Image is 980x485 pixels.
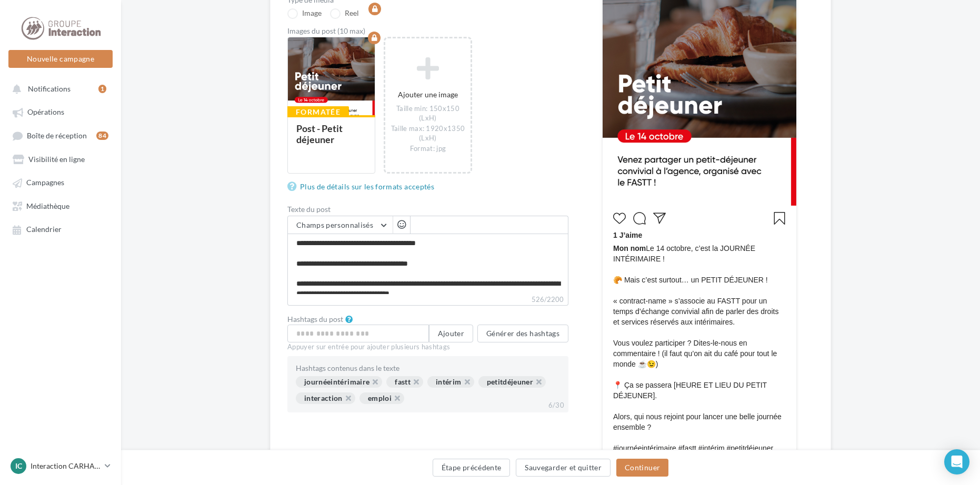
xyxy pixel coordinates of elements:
[386,376,423,388] div: fastt
[613,230,786,243] div: 1 J’aime
[613,212,626,225] svg: J’aime
[28,84,71,93] span: Notifications
[288,216,393,234] button: Champs personnalisés
[287,106,349,118] div: Formatée
[287,294,568,306] label: 526/2200
[26,178,64,187] span: Campagnes
[6,126,115,145] a: Boîte de réception84
[98,85,106,93] div: 1
[8,456,113,476] a: IC Interaction CARHAIX
[28,155,85,164] span: Visibilité en ligne
[6,196,115,215] a: Médiathèque
[287,316,343,323] label: Hashtags du post
[359,392,404,404] div: emploi
[773,212,786,225] svg: Enregistrer
[287,27,568,35] div: Images du post (10 max)
[287,342,568,352] div: Appuyer sur entrée pour ajouter plusieurs hashtags
[6,79,111,98] button: Notifications 1
[6,149,115,168] a: Visibilité en ligne
[96,132,108,140] div: 84
[653,212,666,225] svg: Partager la publication
[944,449,969,474] div: Open Intercom Messenger
[296,220,373,229] span: Champs personnalisés
[296,123,343,145] div: Post - Petit déjeuner
[429,325,473,342] button: Ajouter
[296,392,355,404] div: interaction
[6,173,115,191] a: Campagnes
[544,399,568,412] div: 6/30
[26,225,62,234] span: Calendrier
[296,376,382,388] div: journéeintérimaire
[8,50,113,68] button: Nouvelle campagne
[427,376,474,388] div: intérim
[433,459,511,477] button: Étape précédente
[27,131,87,140] span: Boîte de réception
[613,244,646,252] span: Mon nom
[27,108,64,117] span: Opérations
[296,365,560,372] div: Hashtags contenus dans le texte
[613,243,786,464] span: Le 14 octobre, c’est la JOURNÉE INTÉRIMAIRE ! 🥐 Mais c’est surtout… un PETIT DÉJEUNER ! « contrac...
[516,459,611,477] button: Sauvegarder et quitter
[31,461,101,471] p: Interaction CARHAIX
[287,206,568,213] label: Texte du post
[477,325,568,342] button: Générer des hashtags
[616,459,668,477] button: Continuer
[478,376,546,388] div: petitdéjeuner
[633,212,646,225] svg: Commenter
[26,201,69,210] span: Médiathèque
[6,102,115,121] a: Opérations
[287,180,438,193] a: Plus de détails sur les formats acceptés
[15,461,22,471] span: IC
[6,219,115,238] a: Calendrier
